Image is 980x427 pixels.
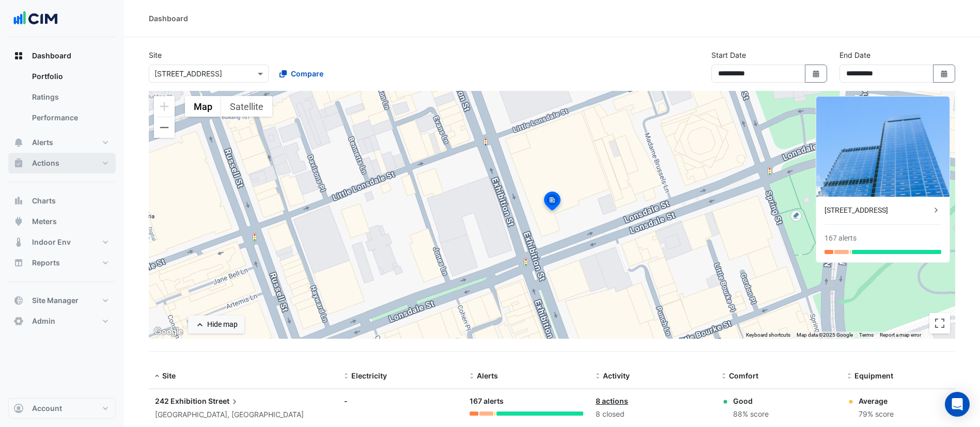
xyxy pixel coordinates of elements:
[470,396,583,407] div: 167 alerts
[151,325,185,339] a: Open this area in Google Maps (opens a new window)
[797,332,853,338] span: Map data ©2025 Google
[8,66,116,132] div: Dashboard
[13,137,24,148] app-icon: Alerts
[8,232,116,252] button: Indoor Env
[221,96,272,117] button: Show satellite imagery
[208,396,240,407] span: Street
[8,153,116,173] button: Actions
[812,69,821,78] fa-icon: Select Date
[351,371,387,380] span: Electricity
[13,316,24,326] app-icon: Admin
[13,258,24,268] app-icon: Reports
[8,191,116,211] button: Charts
[155,409,332,421] div: [GEOGRAPHIC_DATA], [GEOGRAPHIC_DATA]
[24,66,116,87] a: Portfolio
[8,211,116,232] button: Meters
[541,190,564,215] img: site-pin-selected.svg
[596,397,628,405] a: 8 actions
[154,117,175,138] button: Zoom out
[13,237,24,247] app-icon: Indoor Env
[155,397,207,405] span: 242 Exhibition
[12,8,59,29] img: Company Logo
[24,107,116,128] a: Performance
[32,158,59,168] span: Actions
[8,132,116,153] button: Alerts
[8,398,116,419] button: Account
[8,311,116,331] button: Admin
[32,196,56,206] span: Charts
[8,45,116,66] button: Dashboard
[24,87,116,107] a: Ratings
[733,396,769,406] div: Good
[151,325,185,339] img: Google
[207,319,238,330] div: Hide map
[880,332,921,338] a: Report a map error
[854,371,893,380] span: Equipment
[32,295,79,306] span: Site Manager
[8,252,116,273] button: Reports
[154,96,175,117] button: Zoom in
[711,50,746,60] label: Start Date
[746,331,790,339] button: Keyboard shortcuts
[149,13,188,24] div: Dashboard
[729,371,758,380] span: Comfort
[945,392,970,417] div: Open Intercom Messenger
[32,51,71,61] span: Dashboard
[816,97,950,197] img: 242 Exhibition Street
[13,51,24,61] app-icon: Dashboard
[733,408,769,420] div: 88% score
[13,295,24,306] app-icon: Site Manager
[859,396,894,406] div: Average
[273,65,330,83] button: Compare
[8,290,116,311] button: Site Manager
[291,68,323,79] span: Compare
[32,316,55,326] span: Admin
[344,396,458,406] div: -
[188,315,244,334] button: Hide map
[929,313,950,334] button: Toggle fullscreen view
[185,96,221,117] button: Show street map
[162,371,176,380] span: Site
[13,158,24,168] app-icon: Actions
[825,205,931,216] div: [STREET_ADDRESS]
[603,371,630,380] span: Activity
[32,216,57,227] span: Meters
[839,50,870,60] label: End Date
[32,258,60,268] span: Reports
[32,137,53,148] span: Alerts
[859,332,874,338] a: Terms (opens in new tab)
[32,403,62,414] span: Account
[13,196,24,206] app-icon: Charts
[149,50,162,60] label: Site
[859,408,894,420] div: 79% score
[825,233,857,244] div: 167 alerts
[13,216,24,227] app-icon: Meters
[940,69,949,78] fa-icon: Select Date
[596,408,709,420] div: 8 closed
[477,371,498,380] span: Alerts
[32,237,71,247] span: Indoor Env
